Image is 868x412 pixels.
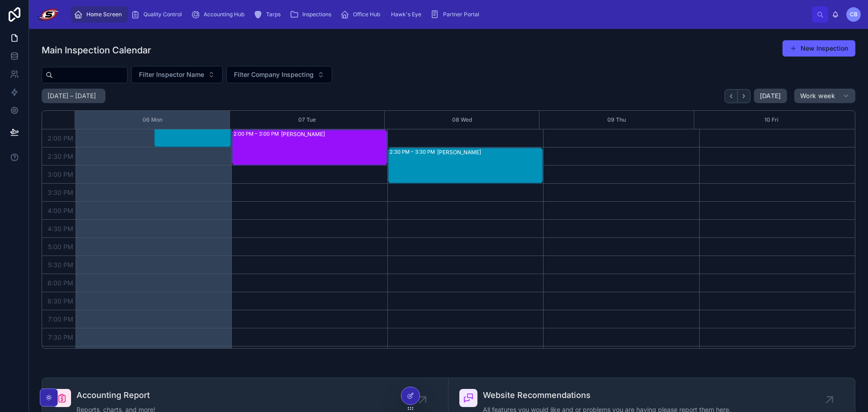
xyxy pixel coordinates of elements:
span: Filter Company Inspecting [234,70,314,79]
span: Filter Inspector Name [139,70,204,79]
span: [DATE] [760,92,781,100]
button: Back [725,89,738,103]
div: 2:00 PM – 3:00 PM[PERSON_NAME] [232,130,386,165]
button: Work week [794,89,855,103]
button: 10 Fri [764,111,778,129]
span: 4:00 PM [45,207,76,214]
a: Inspections [287,6,338,23]
a: Accounting Hub [188,6,251,23]
a: Partner Portal [428,6,486,23]
div: 1:30 PM – 2:30 PM[PERSON_NAME] [154,112,231,147]
div: scrollable content [67,5,812,24]
span: 2:00 PM [45,134,76,142]
span: 5:30 PM [46,261,76,269]
h2: [DATE] – [DATE] [48,91,96,100]
a: Office Hub [338,6,386,23]
button: Next [738,89,750,103]
h1: Main Inspection Calendar [42,44,151,57]
span: Hawk's Eye [391,11,421,18]
span: Office Hub [353,11,380,18]
span: 5:00 PM [46,243,76,251]
span: Quality Control [143,11,182,18]
button: 09 Thu [607,111,626,129]
a: Tarps [251,6,287,23]
button: [DATE] [754,89,787,103]
span: CB [850,11,858,18]
button: New Inspection [782,40,855,57]
a: Quality Control [128,6,188,23]
button: 07 Tue [298,111,316,129]
span: 2:30 PM [45,152,76,160]
button: 06 Mon [143,111,162,129]
a: Home Screen [71,6,128,23]
button: Select Button [131,66,223,83]
a: Hawk's Eye [386,6,428,23]
span: 6:00 PM [45,279,76,287]
span: 6:30 PM [45,297,76,305]
span: Work week [800,92,835,100]
span: Inspections [302,11,331,18]
div: [PERSON_NAME] [281,131,386,138]
span: 3:00 PM [45,170,76,178]
span: Home Screen [86,11,122,18]
span: Accounting Report [76,389,155,402]
button: Select Button [226,66,332,83]
span: Tarps [266,11,281,18]
span: Accounting Hub [204,11,244,18]
div: 2:30 PM – 3:30 PM[PERSON_NAME] [388,148,543,183]
span: Website Recommendations [483,389,731,402]
span: 7:30 PM [46,333,76,341]
img: App logo [36,7,60,22]
span: 4:30 PM [45,225,76,232]
div: 2:00 PM – 3:00 PM [234,130,281,137]
div: 2:30 PM – 3:30 PM [390,148,437,156]
div: [PERSON_NAME] [437,149,542,156]
span: Partner Portal [443,11,479,18]
span: 3:30 PM [45,189,76,196]
span: 7:00 PM [46,315,76,323]
button: 08 Wed [452,111,472,129]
